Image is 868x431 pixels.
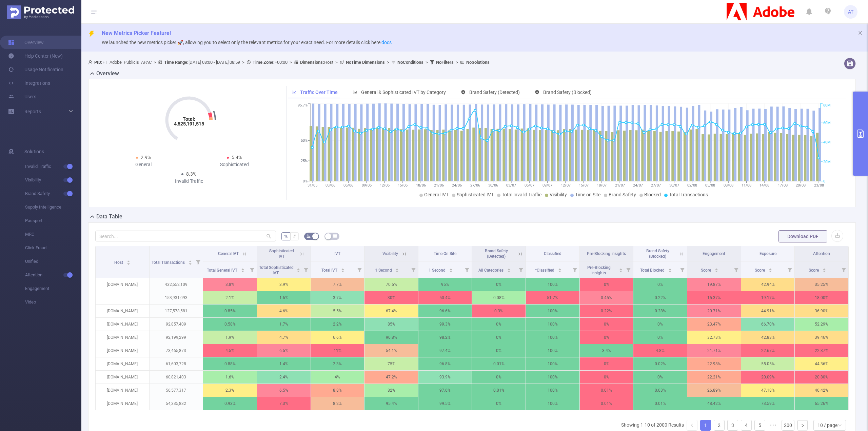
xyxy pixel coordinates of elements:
tspan: 12/06 [379,183,389,188]
span: We launched the new metrics picker 🚀, allowing you to select only the relevant metrics for your e... [102,40,392,45]
b: No Solutions [466,60,490,65]
tspan: 14/08 [759,183,769,188]
span: Total Transactions [152,260,186,265]
p: 42.83 % [741,331,795,344]
tspan: 30/06 [488,183,498,188]
span: Visibility [25,173,81,187]
span: Visibility [550,192,567,197]
i: Filter menu [193,246,203,278]
a: Usage Notification [8,63,63,76]
p: 39.46 % [795,331,848,344]
i: icon: caret-down [395,270,399,272]
p: 42.94 % [741,278,795,291]
a: 1 [701,420,711,430]
div: Sophisticated [189,161,280,168]
span: > [152,60,158,65]
p: [DOMAIN_NAME] [96,331,149,344]
div: Sort [768,267,772,271]
p: 0% [472,318,526,331]
tspan: 20/08 [796,183,806,188]
tspan: 12/07 [560,183,570,188]
i: icon: caret-down [768,270,772,272]
tspan: 09/06 [361,183,371,188]
tspan: 25% [301,159,308,163]
span: Host [114,260,124,265]
p: 0.28% [633,305,687,317]
tspan: 31/05 [307,183,317,188]
i: icon: caret-down [188,262,192,264]
p: [DOMAIN_NAME] [96,305,149,317]
tspan: 80M [823,103,831,108]
p: 15.37 % [687,291,741,304]
span: % [284,234,288,239]
span: Traffic Over Time [300,90,338,95]
span: Engagement [25,282,81,295]
p: 1.9% [203,331,257,344]
span: FT_Adobe_Publicis_APAC [DATE] 08:00 - [DATE] 08:59 +00:00 [88,60,490,65]
span: Total IVT [321,268,338,273]
span: Solutions [24,145,44,158]
img: Protected Media [7,5,74,19]
span: IVT [334,251,340,256]
span: Brand Safety (Blocked) [543,90,592,95]
p: 11% [311,344,364,357]
p: 0% [472,344,526,357]
i: icon: caret-down [126,262,130,264]
i: icon: caret-up [188,259,192,261]
tspan: 21/06 [434,183,444,188]
i: Filter menu [570,261,579,278]
p: 100% [526,305,579,317]
i: icon: down [838,423,842,428]
div: General [98,161,189,168]
span: > [385,60,391,65]
i: icon: caret-up [507,267,511,269]
p: [DOMAIN_NAME] [96,318,149,331]
p: 4.8% [633,344,687,357]
p: 66.70 % [741,318,795,331]
i: Filter menu [677,261,687,278]
tspan: 40M [823,140,831,145]
b: Time Zone: [253,60,275,65]
i: icon: bar-chart [353,90,357,95]
span: Click Fraud [25,241,81,255]
p: 19.17 % [741,291,795,304]
p: 4.5% [203,344,257,357]
b: Time Range: [164,60,189,65]
a: 3 [728,420,738,430]
tspan: Total: [183,116,195,122]
a: Integrations [8,76,50,90]
span: Sophisticated IVT [457,192,494,197]
span: Supply Intelligence [25,200,81,214]
p: [DOMAIN_NAME] [96,357,149,370]
p: 96.6% [418,305,472,317]
tspan: 03/06 [325,183,335,188]
p: 0% [633,278,687,291]
p: 32.73 % [687,331,741,344]
p: 0.45% [580,291,633,304]
p: 97.4% [418,344,472,357]
p: 95% [418,278,472,291]
p: 0% [580,278,633,291]
p: 44.91 % [741,305,795,317]
span: Pre-Blocking Insights [587,265,611,275]
p: 4.7% [257,331,311,344]
span: 8.3% [186,171,196,177]
i: icon: line-chart [292,90,296,95]
tspan: 02/08 [687,183,697,188]
i: Filter menu [355,261,364,278]
i: icon: caret-up [449,267,453,269]
tspan: 27/07 [651,183,661,188]
tspan: 05/08 [705,183,715,188]
p: 0.88% [203,357,257,370]
p: 0.3% [472,305,526,317]
tspan: 24/06 [452,183,462,188]
span: Total Sophisticated IVT [259,265,294,275]
i: icon: caret-up [768,267,772,269]
p: 0.08% [472,291,526,304]
i: Filter menu [785,261,794,278]
span: General IVT [424,192,449,197]
span: MRC [25,228,81,241]
tspan: 09/07 [542,183,552,188]
p: 0% [472,331,526,344]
